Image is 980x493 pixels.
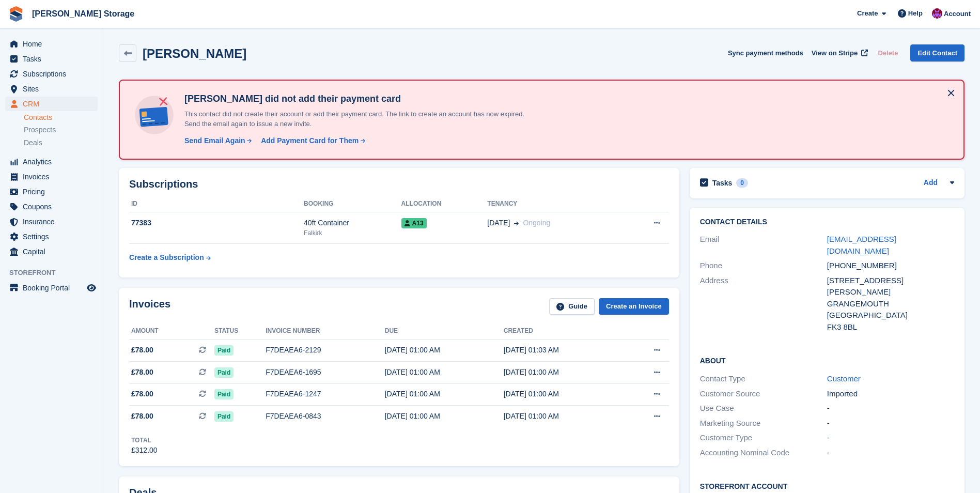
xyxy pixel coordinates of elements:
[5,281,98,295] a: menu
[23,199,85,214] span: Coupons
[143,47,246,60] h2: [PERSON_NAME]
[827,275,954,298] div: [STREET_ADDRESS][PERSON_NAME]
[385,411,504,422] div: [DATE] 01:00 AM
[487,196,623,212] th: Tenancy
[5,244,98,259] a: menu
[8,6,24,22] img: stora-icon-8386f47178a22dfd0bd8f6a31ec36ba5ce8667c1dd55bd0f319d3a0aa187defe.svg
[827,388,954,400] div: Imported
[129,196,304,212] th: ID
[5,184,98,199] a: menu
[807,44,870,61] a: View on Stripe
[266,389,385,399] div: F7DEAEA6-1247
[131,436,158,445] div: Total
[5,52,98,66] a: menu
[23,52,85,66] span: Tasks
[932,8,942,19] img: Audra Whitelaw
[129,248,211,267] a: Create a Subscription
[385,345,504,356] div: [DATE] 01:00 AM
[910,44,965,61] a: Edit Contact
[23,281,85,295] span: Booking Portal
[129,218,304,228] div: 77383
[23,184,85,199] span: Pricing
[23,37,85,51] span: Home
[214,323,266,340] th: Status
[24,113,98,122] a: Contacts
[261,135,359,146] div: Add Payment Card for Them
[874,44,902,61] button: Delete
[812,48,858,58] span: View on Stripe
[385,389,504,399] div: [DATE] 01:00 AM
[700,432,827,444] div: Customer Type
[700,355,954,365] h2: About
[401,218,427,228] span: A13
[700,447,827,459] div: Accounting Nominal Code
[28,5,138,22] a: [PERSON_NAME] Storage
[5,97,98,111] a: menu
[266,411,385,422] div: F7DEAEA6-0843
[304,218,401,228] div: 40ft Container
[23,214,85,229] span: Insurance
[924,177,938,189] a: Add
[5,229,98,244] a: menu
[131,367,153,378] span: £78.00
[23,229,85,244] span: Settings
[401,196,488,212] th: Allocation
[5,214,98,229] a: menu
[599,298,669,315] a: Create an Invoice
[712,178,733,188] h2: Tasks
[5,67,98,81] a: menu
[827,298,954,310] div: GRANGEMOUTH
[131,345,153,356] span: £78.00
[700,418,827,429] div: Marketing Source
[214,345,234,356] span: Paid
[5,82,98,96] a: menu
[700,373,827,385] div: Contact Type
[700,481,954,491] h2: Storefront Account
[700,260,827,272] div: Phone
[736,178,748,188] div: 0
[132,93,176,137] img: no-card-linked-e7822e413c904bf8b177c4d89f31251c4716f9871600ec3ca5bfc59e148c83f4.svg
[129,298,170,315] h2: Invoices
[5,155,98,169] a: menu
[827,432,954,444] div: -
[23,244,85,259] span: Capital
[385,367,504,378] div: [DATE] 01:00 AM
[827,235,896,255] a: [EMAIL_ADDRESS][DOMAIN_NAME]
[504,367,623,378] div: [DATE] 01:00 AM
[85,282,98,294] a: Preview store
[266,323,385,340] th: Invoice number
[24,137,98,148] a: Deals
[827,310,954,321] div: [GEOGRAPHIC_DATA]
[131,411,153,422] span: £78.00
[700,388,827,400] div: Customer Source
[131,389,153,399] span: £78.00
[827,403,954,414] div: -
[24,125,98,135] a: Prospects
[257,135,366,146] a: Add Payment Card for Them
[131,445,158,456] div: £312.00
[23,155,85,169] span: Analytics
[504,345,623,356] div: [DATE] 01:03 AM
[304,196,401,212] th: Booking
[129,252,204,263] div: Create a Subscription
[728,44,803,61] button: Sync payment methods
[700,275,827,333] div: Address
[700,403,827,414] div: Use Case
[23,97,85,111] span: CRM
[129,323,214,340] th: Amount
[700,234,827,257] div: Email
[487,218,510,228] span: [DATE]
[180,93,542,105] h4: [PERSON_NAME] did not add their payment card
[24,138,42,148] span: Deals
[304,228,401,238] div: Falkirk
[266,367,385,378] div: F7DEAEA6-1695
[857,8,878,19] span: Create
[214,389,234,399] span: Paid
[184,135,245,146] div: Send Email Again
[5,170,98,184] a: menu
[5,199,98,214] a: menu
[700,218,954,226] h2: Contact Details
[944,9,971,19] span: Account
[23,67,85,81] span: Subscriptions
[827,418,954,429] div: -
